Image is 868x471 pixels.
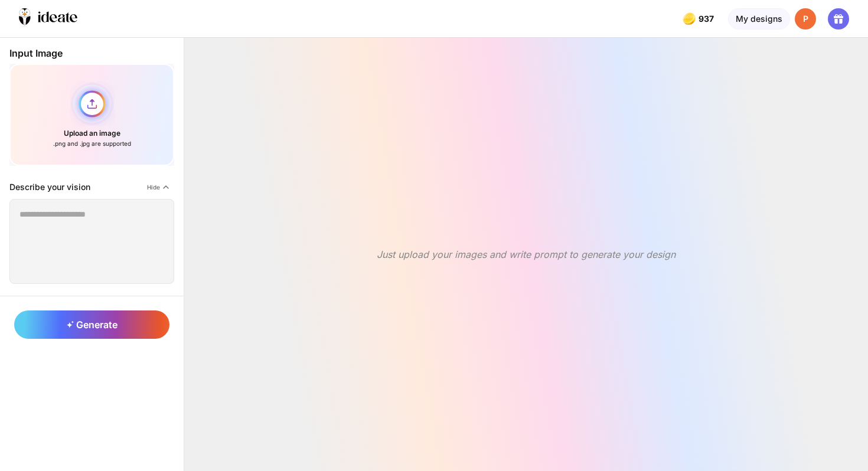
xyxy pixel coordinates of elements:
[9,182,90,192] div: Describe your vision
[699,14,716,24] span: 937
[147,184,160,191] span: Hide
[795,8,816,30] div: P
[377,248,676,260] div: Just upload your images and write prompt to generate your design
[67,319,118,331] span: Generate
[9,47,174,59] div: Input Image
[728,8,790,30] div: My designs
